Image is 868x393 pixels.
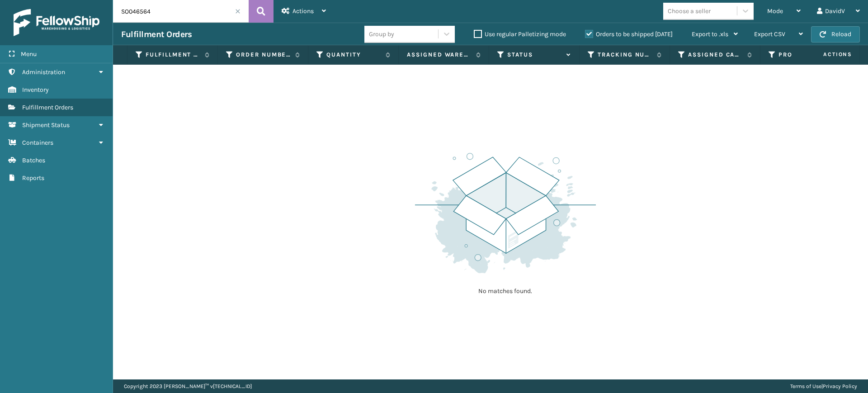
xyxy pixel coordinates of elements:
span: Inventory [22,86,49,94]
span: Shipment Status [22,121,70,129]
div: Choose a seller [668,6,711,16]
label: Order Number [236,51,291,59]
div: Group by [369,29,394,39]
span: Menu [21,50,37,58]
label: Assigned Carrier Service [688,51,743,59]
span: Administration [22,68,65,76]
span: Reports [22,174,44,182]
span: Export to .xls [692,30,728,38]
label: Product SKU [778,51,833,59]
span: Fulfillment Orders [22,104,73,111]
span: Actions [292,7,314,15]
span: Export CSV [754,30,785,38]
div: | [790,379,857,393]
a: Terms of Use [790,383,821,389]
img: logo [14,9,99,36]
label: Use regular Palletizing mode [474,30,566,38]
span: Containers [22,139,53,147]
span: Mode [767,7,783,15]
label: Assigned Warehouse [407,51,472,59]
span: Batches [22,156,45,164]
p: Copyright 2023 [PERSON_NAME]™ v [TECHNICAL_ID] [124,379,252,393]
label: Quantity [326,51,381,59]
h3: Fulfillment Orders [121,29,192,40]
label: Status [507,51,562,59]
label: Orders to be shipped [DATE] [585,30,673,38]
button: Reload [811,26,860,43]
span: Actions [795,47,858,62]
label: Fulfillment Order Id [146,51,200,59]
a: Privacy Policy [823,383,857,389]
label: Tracking Number [598,51,652,59]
